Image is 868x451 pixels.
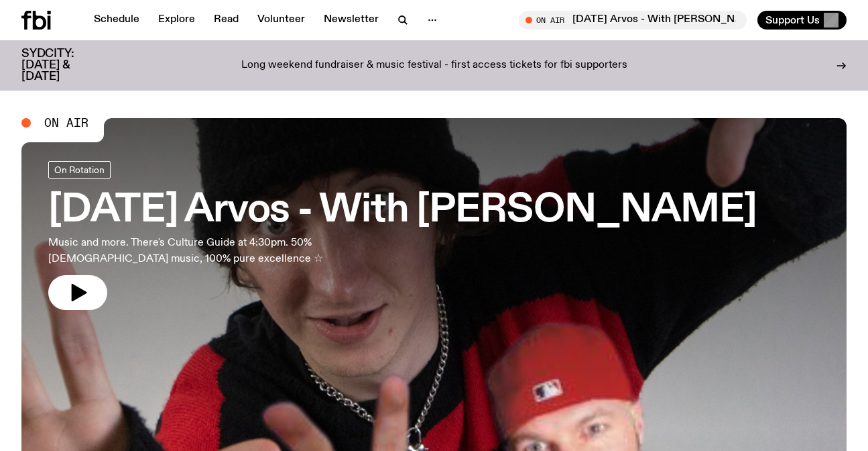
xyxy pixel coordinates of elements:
span: On Rotation [54,164,105,174]
a: On Rotation [48,161,111,179]
a: Read [206,11,247,30]
a: Volunteer [249,11,313,30]
a: Schedule [86,11,147,30]
button: On Air[DATE] Arvos - With [PERSON_NAME] [519,11,747,30]
h3: SYDCITY: [DATE] & [DATE] [21,48,107,83]
a: Newsletter [316,11,387,30]
span: On Air [44,117,88,129]
button: Support Us [757,11,847,30]
a: Explore [150,11,203,30]
p: Long weekend fundraiser & music festival - first access tickets for fbi supporters [241,60,627,72]
h3: [DATE] Arvos - With [PERSON_NAME] [48,192,757,230]
a: [DATE] Arvos - With [PERSON_NAME]Music and more. There's Culture Guide at 4:30pm. 50% [DEMOGRAPHI... [48,161,757,310]
p: Music and more. There's Culture Guide at 4:30pm. 50% [DEMOGRAPHIC_DATA] music, 100% pure excellen... [48,235,391,267]
span: Support Us [765,14,820,26]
